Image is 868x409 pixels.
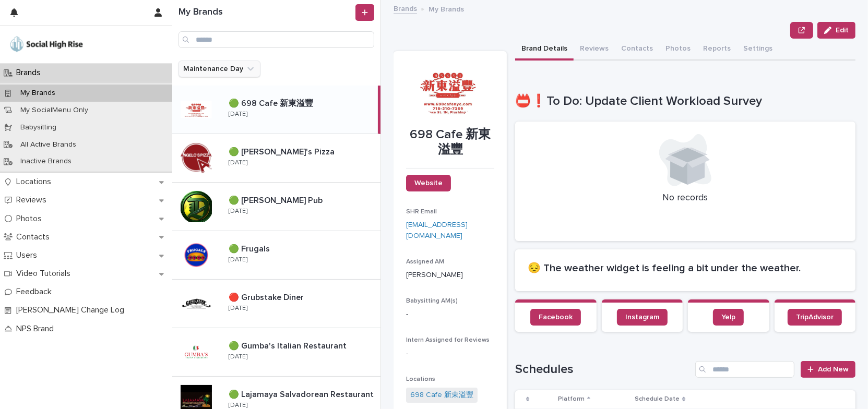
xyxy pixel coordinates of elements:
[818,366,849,373] span: Add New
[817,22,855,39] button: Edit
[12,123,65,132] p: Babysitting
[515,39,574,61] button: Brand Details
[406,298,458,304] span: Babysitting AM(s)
[539,314,573,321] span: Facebook
[12,250,45,260] p: Users
[836,27,849,34] span: Edit
[8,34,85,55] img: o5DnuTxEQV6sW9jFYBBf
[406,337,490,343] span: Intern Assigned for Reviews
[229,256,247,263] p: [DATE]
[229,145,337,157] p: 🟢 [PERSON_NAME]'s Pizza
[737,39,779,61] button: Settings
[12,106,97,115] p: My SocialMenu Only
[12,324,62,334] p: NPS Brand
[12,287,60,297] p: Feedback
[394,2,417,14] a: Brands
[615,39,659,61] button: Contacts
[801,361,855,378] a: Add New
[659,39,697,61] button: Photos
[406,348,494,359] p: -
[410,390,473,401] a: 698 Cafe 新東溢豐
[528,262,843,274] h2: 😔 The weather widget is feeling a bit under the weather.
[12,214,50,224] p: Photos
[12,305,133,315] p: [PERSON_NAME] Change Log
[172,86,381,134] a: 🟢 698 Cafe 新東溢豐🟢 698 Cafe 新東溢豐 [DATE]
[558,393,585,405] p: Platform
[12,89,64,98] p: My Brands
[528,193,843,204] p: No records
[12,68,49,78] p: Brands
[229,402,247,409] p: [DATE]
[229,208,247,215] p: [DATE]
[406,270,494,281] p: [PERSON_NAME]
[229,353,247,360] p: [DATE]
[406,209,437,215] span: SHR Email
[179,7,353,18] h1: My Brands
[406,127,494,158] p: 698 Cafe 新東溢豐
[229,97,315,109] p: 🟢 698 Cafe 新東溢豐
[713,309,744,326] a: Yelp
[12,157,80,166] p: Inactive Brands
[406,175,451,191] a: Website
[515,362,691,377] h1: Schedules
[721,314,735,321] span: Yelp
[12,195,55,205] p: Reviews
[515,94,855,109] h1: 📛❗To Do: Update Client Workload Survey
[12,269,79,279] p: Video Tutorials
[406,376,435,382] span: Locations
[172,134,381,183] a: 🟢 [PERSON_NAME]'s Pizza🟢 [PERSON_NAME]'s Pizza [DATE]
[796,314,834,321] span: TripAdvisor
[406,259,444,265] span: Assigned AM
[625,314,659,321] span: Instagram
[179,61,260,77] button: Maintenance Day
[229,339,349,351] p: 🟢 Gumba's Italian Restaurant
[229,242,272,254] p: 🟢 Frugals
[12,140,85,149] p: All Active Brands
[229,111,247,118] p: [DATE]
[574,39,615,61] button: Reviews
[172,231,381,280] a: 🟢 Frugals🟢 Frugals [DATE]
[172,183,381,231] a: 🟢 [PERSON_NAME] Pub🟢 [PERSON_NAME] Pub [DATE]
[617,309,668,326] a: Instagram
[179,31,374,48] input: Search
[406,221,468,239] a: [EMAIL_ADDRESS][DOMAIN_NAME]
[635,393,680,405] p: Schedule Date
[172,328,381,377] a: 🟢 Gumba's Italian Restaurant🟢 Gumba's Italian Restaurant [DATE]
[406,309,494,320] p: -
[172,280,381,328] a: 🔴 Grubstake Diner🔴 Grubstake Diner [DATE]
[229,305,247,312] p: [DATE]
[229,388,376,400] p: 🟢 Lajamaya Salvadorean Restaurant
[414,179,443,187] span: Website
[12,177,60,187] p: Locations
[788,309,842,326] a: TripAdvisor
[229,291,306,303] p: 🔴 Grubstake Diner
[695,361,794,378] input: Search
[229,194,325,206] p: 🟢 [PERSON_NAME] Pub
[12,232,58,242] p: Contacts
[429,3,464,14] p: My Brands
[697,39,737,61] button: Reports
[530,309,581,326] a: Facebook
[229,159,247,166] p: [DATE]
